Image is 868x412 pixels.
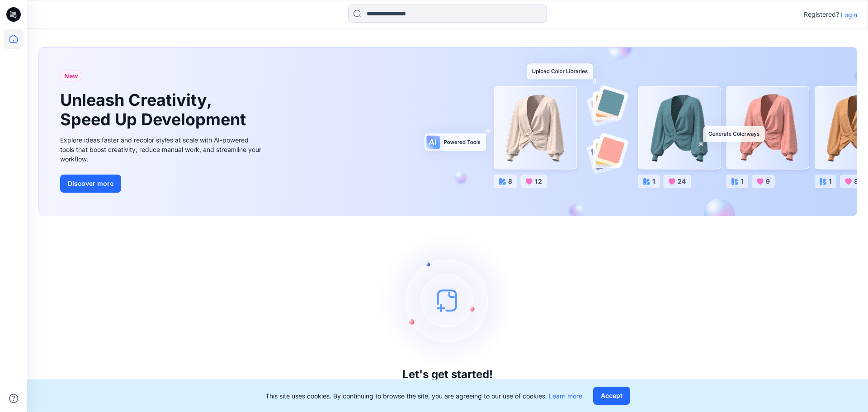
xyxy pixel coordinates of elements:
button: Discover more [60,175,121,193]
h3: Let's get started! [402,368,493,381]
p: Registered? [804,9,839,20]
a: Discover more [60,175,264,193]
button: Accept [593,387,630,405]
p: Login [841,10,857,19]
a: Learn more [549,392,582,400]
div: Explore ideas faster and recolor styles at scale with AI-powered tools that boost creativity, red... [60,135,264,164]
img: empty-state-image.svg [380,232,515,368]
h1: Unleash Creativity, Speed Up Development [60,90,250,129]
p: This site uses cookies. By continuing to browse the site, you are agreeing to our use of cookies. [265,391,582,401]
span: New [64,71,78,81]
